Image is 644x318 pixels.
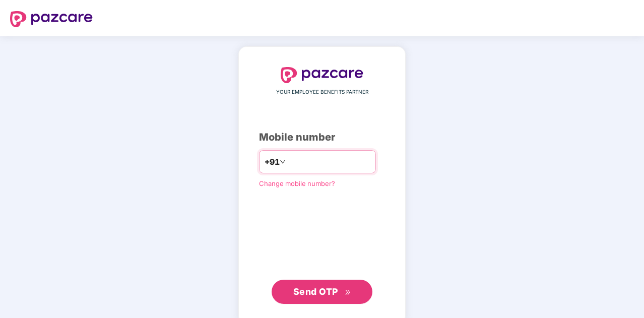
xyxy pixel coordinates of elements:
[281,67,363,83] img: logo
[265,156,280,168] span: +91
[259,130,385,145] div: Mobile number
[272,280,372,304] button: Send OTPdouble-right
[276,88,368,96] span: YOUR EMPLOYEE BENEFITS PARTNER
[280,159,286,165] span: down
[293,286,338,297] span: Send OTP
[10,11,93,27] img: logo
[259,179,335,187] a: Change mobile number?
[345,289,351,296] span: double-right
